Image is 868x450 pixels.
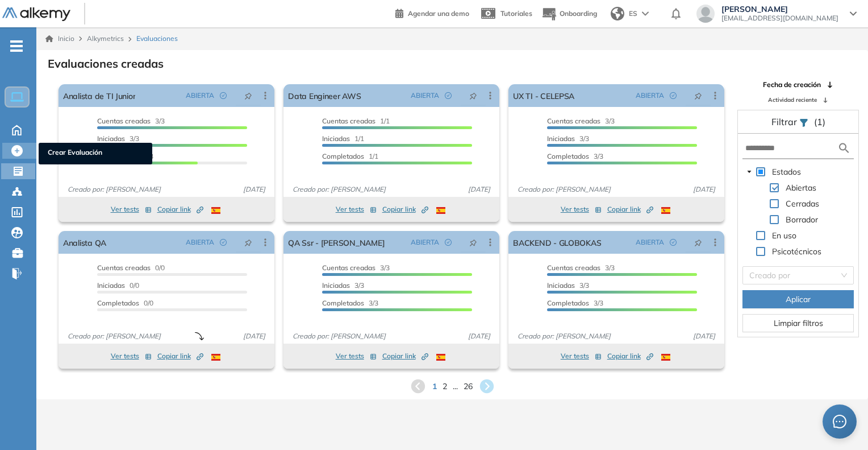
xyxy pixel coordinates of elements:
[436,207,445,214] img: ESP
[560,9,597,18] span: Onboarding
[136,34,178,44] span: Evaluaciones
[547,281,575,290] span: Iniciadas
[443,381,447,393] span: 2
[561,349,602,363] button: Ver tests
[742,290,854,308] button: Aplicar
[833,415,846,428] span: message
[186,237,214,247] span: ABIERTA
[686,86,711,105] button: pushpin
[547,299,589,307] span: Completados
[97,134,139,143] span: 3/3
[63,231,106,254] a: Analista QA
[236,86,261,105] button: pushpin
[239,184,270,195] span: [DATE]
[694,238,702,247] span: pushpin
[742,314,854,332] button: Limpiar filtros
[336,203,377,216] button: Ver tests
[768,96,817,104] span: Actividad reciente
[336,349,377,363] button: Ver tests
[774,317,823,329] span: Limpiar filtros
[157,203,203,216] button: Copiar link
[157,351,203,361] span: Copiar link
[464,331,495,341] span: [DATE]
[244,91,252,100] span: pushpin
[611,7,624,20] img: world
[642,11,649,16] img: arrow
[688,331,720,341] span: [DATE]
[322,263,375,272] span: Cuentas creadas
[288,84,361,107] a: Data Engineer AWS
[772,230,796,241] span: En uso
[211,354,220,361] img: ESP
[686,233,711,251] button: pushpin
[244,238,252,247] span: pushpin
[469,238,477,247] span: pushpin
[461,233,486,251] button: pushpin
[464,381,473,393] span: 26
[694,91,702,100] span: pushpin
[322,263,390,272] span: 3/3
[547,152,589,160] span: Completados
[513,331,615,341] span: Creado por: [PERSON_NAME]
[63,331,165,341] span: Creado por: [PERSON_NAME]
[445,239,452,246] span: check-circle
[211,207,220,214] img: ESP
[48,57,164,71] h3: Evaluaciones creadas
[547,152,603,160] span: 3/3
[63,84,135,107] a: Analista de TI Junior
[547,134,589,143] span: 3/3
[288,231,385,254] a: QA Ssr - [PERSON_NAME]
[87,34,124,43] span: Alkymetrics
[541,2,597,26] button: Onboarding
[382,351,428,361] span: Copiar link
[547,117,615,125] span: 3/3
[763,80,821,90] span: Fecha de creación
[432,381,437,393] span: 1
[837,141,851,155] img: search icon
[636,237,664,247] span: ABIERTA
[97,134,125,143] span: Iniciadas
[814,115,825,129] span: (1)
[770,245,824,258] span: Psicotécnicos
[2,7,70,22] img: Logo
[547,281,589,290] span: 3/3
[547,134,575,143] span: Iniciadas
[771,116,799,127] span: Filtrar
[220,239,227,246] span: check-circle
[10,45,23,47] i: -
[661,207,670,214] img: ESP
[453,381,458,393] span: ...
[322,134,350,143] span: Iniciadas
[97,263,165,272] span: 0/0
[408,9,469,18] span: Agendar una demo
[97,299,139,307] span: Completados
[607,351,653,361] span: Copiar link
[382,203,428,216] button: Copiar link
[786,214,818,225] span: Borrador
[670,92,677,99] span: check-circle
[382,204,428,214] span: Copiar link
[783,197,821,210] span: Cerradas
[322,299,364,307] span: Completados
[721,14,838,23] span: [EMAIL_ADDRESS][DOMAIN_NAME]
[111,203,152,216] button: Ver tests
[547,117,600,125] span: Cuentas creadas
[607,349,653,363] button: Copiar link
[786,293,811,305] span: Aplicar
[97,117,165,125] span: 3/3
[547,263,600,272] span: Cuentas creadas
[513,84,574,107] a: UX TI - CELEPSA
[461,86,486,105] button: pushpin
[322,281,350,290] span: Iniciadas
[97,263,151,272] span: Cuentas creadas
[322,117,390,125] span: 1/1
[786,183,816,193] span: Abiertas
[97,281,139,290] span: 0/0
[322,152,364,160] span: Completados
[636,90,664,101] span: ABIERTA
[513,184,615,195] span: Creado por: [PERSON_NAME]
[411,90,439,101] span: ABIERTA
[239,331,270,341] span: [DATE]
[411,237,439,247] span: ABIERTA
[547,263,615,272] span: 3/3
